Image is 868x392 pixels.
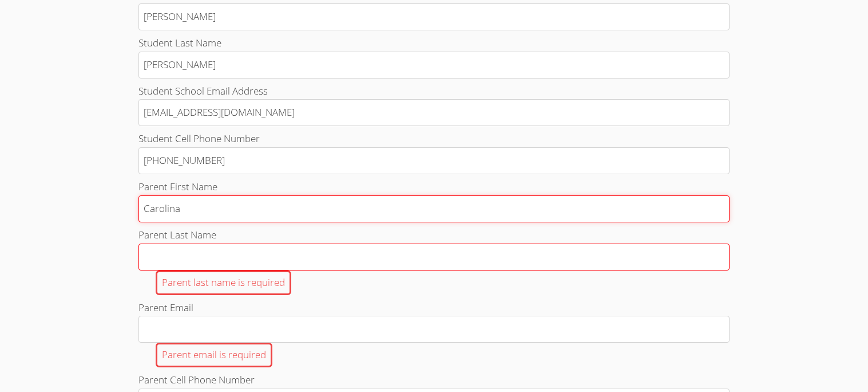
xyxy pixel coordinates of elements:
[138,99,729,126] input: Student School Email Address
[156,343,272,367] div: Parent email is required
[138,132,260,145] span: Student Cell Phone Number
[138,228,216,241] span: Parent Last Name
[138,195,729,222] input: Parent First Name
[138,244,729,271] input: Parent Last NameParent last name is required
[138,52,729,79] input: Student Last Name
[138,84,268,97] span: Student School Email Address
[138,36,221,49] span: Student Last Name
[156,271,291,295] div: Parent last name is required
[138,147,729,174] input: Student Cell Phone Number
[138,180,217,193] span: Parent First Name
[138,316,729,343] input: Parent EmailParent email is required
[138,3,729,30] input: Student First Name
[138,301,193,314] span: Parent Email
[138,373,255,386] span: Parent Cell Phone Number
